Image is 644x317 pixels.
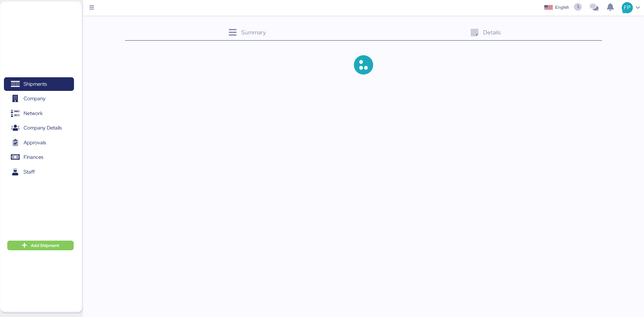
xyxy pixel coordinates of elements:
[4,121,74,135] a: Company Details
[24,138,46,147] span: Approvals
[624,4,630,11] span: FP
[4,136,74,150] a: Approvals
[87,3,97,13] button: Menu
[31,242,59,249] span: Add Shipment
[4,77,74,91] a: Shipments
[483,28,501,36] span: Details
[24,123,62,132] span: Company Details
[24,94,46,103] span: Company
[4,150,74,164] a: Finances
[24,80,47,88] span: Shipments
[24,153,43,162] span: Finances
[24,109,43,118] span: Network
[24,168,35,176] span: Staff
[4,92,74,106] a: Company
[241,28,266,36] span: Summary
[4,107,74,120] a: Network
[7,241,74,250] button: Add Shipment
[555,4,569,11] div: English
[4,165,74,179] a: Staff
